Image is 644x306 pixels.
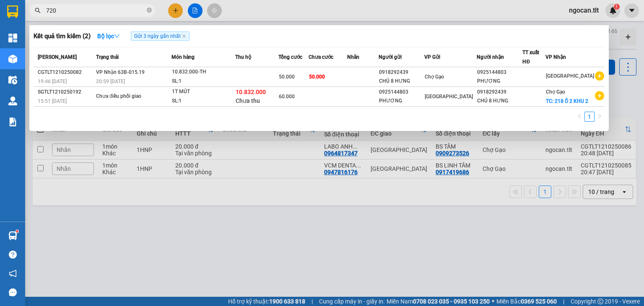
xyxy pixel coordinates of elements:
span: VP Gửi [424,54,440,60]
img: warehouse-icon [8,97,17,105]
span: Người nhận [477,54,504,60]
div: 0925144803 [379,88,424,97]
span: [PERSON_NAME] [38,54,77,60]
input: Tìm tên, số ĐT hoặc mã đơn [46,6,145,15]
span: notification [9,269,17,277]
span: Người gửi [379,54,402,60]
span: Trạng thái [96,54,119,60]
strong: Bộ lọc [97,33,120,39]
div: SL: 1 [172,97,235,106]
div: CHÚ 8 HƯNG [477,97,522,105]
span: Chợ Gạo [425,74,444,80]
div: SGTLT1210250192 [38,88,93,97]
sup: 1 [16,230,18,233]
span: Nhãn [347,54,359,60]
span: search [35,8,41,13]
span: close-circle [147,8,152,13]
img: warehouse-icon [8,76,17,84]
div: PHƯƠNG [477,77,522,86]
span: plus-circle [595,71,604,81]
span: TC: 218 Ô 2 KHU 2 [546,98,588,104]
div: CGTLT1210250082 [38,68,93,77]
span: VP Nhận [545,54,566,60]
li: Previous Page [574,112,584,122]
span: Chưa cước [309,54,333,60]
li: 1 [584,112,595,122]
span: 19:46 [DATE] [38,78,67,84]
span: Gửi 3 ngày gần nhất [131,31,190,41]
div: SL: 1 [172,77,235,86]
span: Tổng cước [278,54,302,60]
span: Món hàng [171,54,195,60]
li: Next Page [595,112,605,122]
a: 1 [585,112,594,121]
div: CHÚ 8 HƯNG [379,77,424,86]
span: VP Nhận 63B-015.19 [96,69,145,75]
span: question-circle [9,251,17,259]
span: close-circle [147,7,152,15]
button: Bộ lọcdown [91,29,127,43]
img: logo-vxr [7,5,18,18]
span: Chợ Gạo [546,89,565,95]
div: 1T MÚT [172,87,235,97]
span: message [9,288,17,296]
span: [GEOGRAPHIC_DATA] [546,73,594,79]
span: 50.000 [279,74,295,80]
span: TT xuất HĐ [522,50,539,65]
span: 20:59 [DATE] [96,78,125,84]
img: solution-icon [8,118,17,126]
div: PHƯƠNG [379,97,424,105]
div: 0918292439 [379,68,424,77]
div: 0925144803 [477,68,522,77]
h3: Kết quả tìm kiếm ( 2 ) [34,32,91,41]
span: 15:51 [DATE] [38,98,67,104]
span: close [182,34,186,38]
div: Chưa điều phối giao [96,92,159,101]
span: left [577,114,582,119]
img: warehouse-icon [8,231,17,240]
span: plus-circle [595,91,604,100]
span: 60.000 [279,94,295,99]
span: [GEOGRAPHIC_DATA] [425,94,473,99]
span: 10.832.000 [236,89,266,95]
button: right [595,112,605,122]
span: right [597,114,602,119]
span: Thu hộ [235,54,251,60]
button: left [574,112,584,122]
div: 0918292439 [477,88,522,97]
span: 50.000 [309,74,325,80]
span: Chưa thu [236,97,260,104]
img: warehouse-icon [8,55,17,63]
div: 10.832.000-TH [172,68,235,77]
img: dashboard-icon [8,34,17,42]
span: down [114,33,120,39]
